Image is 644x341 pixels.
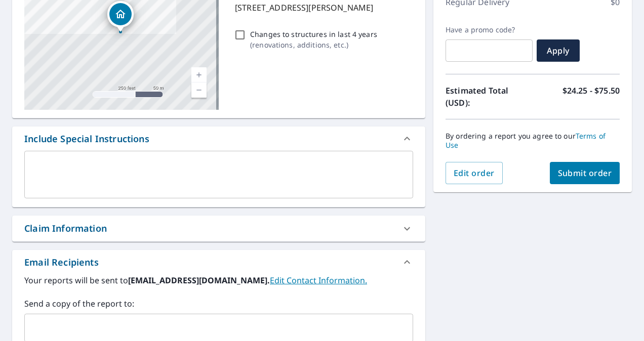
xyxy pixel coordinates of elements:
[235,2,409,14] p: [STREET_ADDRESS][PERSON_NAME]
[446,25,533,34] label: Have a promo code?
[270,275,367,286] a: EditContactInfo
[24,297,413,310] label: Send a copy of the report to:
[12,250,425,274] div: Email Recipients
[24,255,99,269] div: Email Recipients
[128,275,270,286] b: [EMAIL_ADDRESS][DOMAIN_NAME].
[24,274,413,286] label: Your reports will be sent to
[446,84,533,109] p: Estimated Total (USD):
[545,45,572,56] span: Apply
[12,216,425,241] div: Claim Information
[550,162,620,184] button: Submit order
[250,29,377,39] p: Changes to structures in last 4 years
[446,131,606,150] a: Terms of Use
[446,162,503,184] button: Edit order
[12,126,425,151] div: Include Special Instructions
[558,167,612,179] span: Submit order
[191,67,207,82] a: Current Level 17, Zoom In
[24,222,107,235] div: Claim Information
[107,1,134,32] div: Dropped pin, building 1, Residential property, 109 Willoughby Way Aspen, CO 81611
[250,39,377,50] p: ( renovations, additions, etc. )
[537,39,580,62] button: Apply
[191,82,207,98] a: Current Level 17, Zoom Out
[24,132,149,146] div: Include Special Instructions
[454,167,495,179] span: Edit order
[562,84,620,109] p: $24.25 - $75.50
[446,132,620,150] p: By ordering a report you agree to our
